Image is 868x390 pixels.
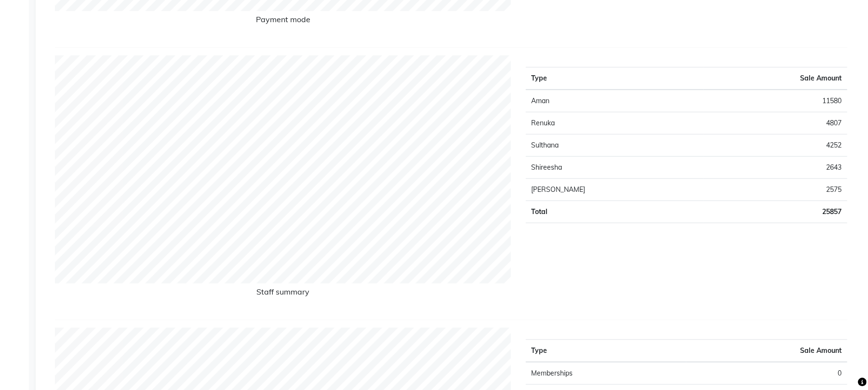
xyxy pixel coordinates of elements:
th: Sale Amount [686,340,847,363]
th: Type [526,67,704,90]
td: Total [526,201,704,223]
td: 0 [686,362,847,385]
h6: Staff summary [55,287,511,300]
td: Aman [526,90,704,112]
td: Memberships [526,362,687,385]
td: [PERSON_NAME] [526,179,704,201]
td: Sulthana [526,134,704,157]
td: 2575 [704,179,847,201]
th: Sale Amount [704,67,847,90]
td: 4807 [704,112,847,134]
h6: Payment mode [55,15,511,28]
td: 2643 [704,157,847,179]
td: 4252 [704,134,847,157]
td: Renuka [526,112,704,134]
td: 11580 [704,90,847,112]
td: Shireesha [526,157,704,179]
th: Type [526,340,687,363]
td: 25857 [704,201,847,223]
